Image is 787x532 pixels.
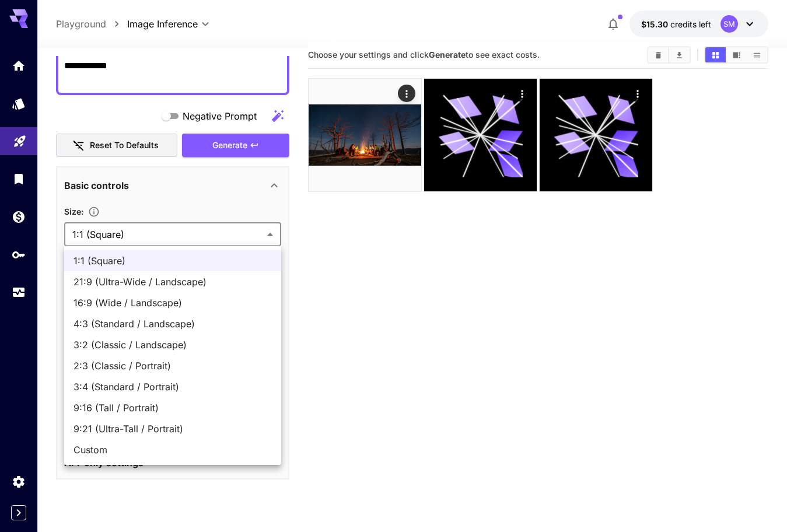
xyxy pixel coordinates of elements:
[74,338,272,352] span: 3:2 (Classic / Landscape)
[74,443,272,457] span: Custom
[74,254,272,268] span: 1:1 (Square)
[74,317,272,331] span: 4:3 (Standard / Landscape)
[74,380,272,394] span: 3:4 (Standard / Portrait)
[74,275,272,289] span: 21:9 (Ultra-Wide / Landscape)
[74,401,272,415] span: 9:16 (Tall / Portrait)
[74,422,272,436] span: 9:21 (Ultra-Tall / Portrait)
[74,359,272,373] span: 2:3 (Classic / Portrait)
[74,296,272,310] span: 16:9 (Wide / Landscape)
